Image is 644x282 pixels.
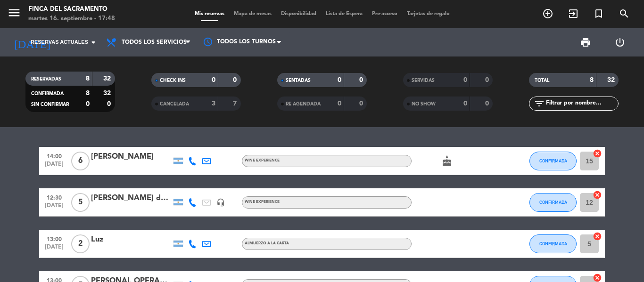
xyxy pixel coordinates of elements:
span: RE AGENDADA [286,102,321,106]
div: Finca del Sacramento [28,5,115,14]
span: 6 [71,152,90,170]
strong: 0 [86,101,90,107]
span: CONFIRMADA [539,200,567,205]
div: martes 16. septiembre - 17:48 [28,14,115,24]
i: turned_in_not [593,8,604,19]
i: cancel [593,190,602,200]
strong: 0 [463,100,467,107]
i: arrow_drop_down [88,37,99,48]
strong: 0 [338,77,341,83]
i: cancel [593,149,602,158]
strong: 8 [590,77,594,83]
span: 13:00 [42,233,66,244]
input: Filtrar por nombre... [545,98,618,109]
strong: 0 [485,77,491,83]
span: 14:00 [42,150,66,161]
span: SERVIDAS [412,78,435,83]
span: Reservas actuales [31,38,88,47]
span: TOTAL [535,78,549,83]
i: menu [7,6,21,20]
span: NO SHOW [412,102,436,106]
span: CONFIRMADA [31,91,64,96]
strong: 32 [103,75,113,82]
span: Pre-acceso [367,11,402,16]
i: [DATE] [7,32,57,53]
strong: 8 [86,90,90,97]
div: [PERSON_NAME] de la [PERSON_NAME] [91,192,171,204]
i: search [619,8,630,19]
span: RESERVADAS [31,77,61,81]
span: CONFIRMADA [539,241,567,246]
span: [DATE] [42,161,66,172]
strong: 0 [463,77,467,83]
span: [DATE] [42,202,66,213]
i: filter_list [534,98,545,109]
span: CANCELADA [160,102,189,106]
span: [DATE] [42,244,66,255]
strong: 0 [359,100,365,107]
span: 2 [71,234,90,253]
strong: 0 [485,100,491,107]
i: power_settings_new [614,37,626,48]
div: LOG OUT [603,28,637,56]
strong: 0 [233,77,239,83]
span: SIN CONFIRMAR [31,102,69,107]
span: Todos los servicios [122,39,187,46]
i: cake [441,155,453,167]
strong: 32 [103,90,113,97]
span: Lista de Espera [321,11,367,16]
strong: 0 [359,77,365,83]
span: Mis reservas [190,11,229,16]
strong: 0 [212,77,215,83]
button: CONFIRMADA [529,152,577,170]
strong: 32 [607,77,617,83]
i: exit_to_app [568,8,579,19]
span: 5 [71,193,90,212]
strong: 0 [107,101,113,107]
span: CHECK INS [160,78,186,83]
i: add_circle_outline [542,8,553,19]
button: CONFIRMADA [529,234,577,253]
button: menu [7,6,21,23]
span: Mapa de mesas [229,11,276,16]
span: CONFIRMADA [539,158,567,163]
i: cancel [593,232,602,241]
span: Wine Experience [245,200,280,204]
strong: 8 [86,75,90,82]
div: [PERSON_NAME] [91,151,171,163]
span: Wine Experience [245,159,280,162]
span: SENTADAS [286,78,311,83]
span: print [580,37,591,48]
strong: 0 [338,100,341,107]
i: headset_mic [216,198,225,207]
strong: 7 [233,100,239,107]
strong: 3 [212,100,215,107]
span: Almuerzo a la carta [245,242,289,245]
span: Disponibilidad [276,11,321,16]
span: Tarjetas de regalo [402,11,454,16]
button: CONFIRMADA [529,193,577,212]
div: Luz [91,234,171,246]
span: 12:30 [42,192,66,202]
